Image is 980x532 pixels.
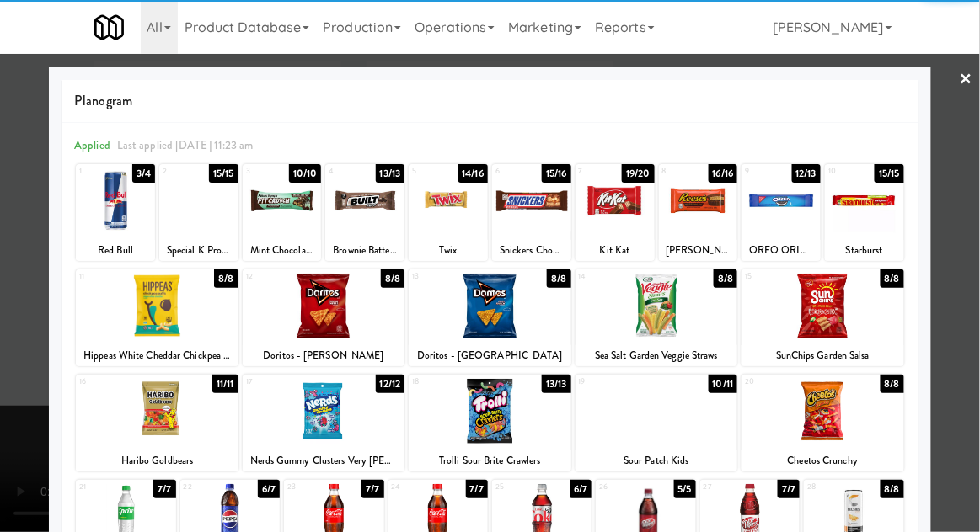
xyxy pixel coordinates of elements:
div: 12/12 [376,375,405,393]
div: Nerds Gummy Clusters Very [PERSON_NAME] [245,450,403,471]
div: OREO ORIGINAL COOKIES 2.4 OZ [744,240,818,261]
div: SunChips Garden Salsa [742,345,904,366]
div: 9 [745,164,781,178]
div: Haribo Goldbears [76,450,238,471]
span: Last applied [DATE] 11:23 am [117,137,254,153]
div: 12 [246,269,324,284]
span: Planogram [74,88,906,114]
div: 6/7 [570,480,592,498]
div: 7/7 [778,480,800,498]
div: 1910/11Sour Patch Kids [576,375,738,471]
div: 21 [79,480,126,494]
div: 4 [329,164,365,178]
div: 11/11 [212,375,238,393]
div: Snickers Chocolate Candy Bar [492,240,571,261]
div: 138/8Doritos - [GEOGRAPHIC_DATA] [409,269,571,366]
div: 8/8 [881,480,904,498]
div: 413/13Brownie Batter Protein Bar, Built Puff [325,164,404,261]
div: 1712/12Nerds Gummy Clusters Very [PERSON_NAME] [243,375,405,471]
div: 719/20Kit Kat [576,164,655,261]
div: 15 [745,269,822,284]
div: Sour Patch Kids [578,450,736,471]
div: 7 [579,164,615,178]
div: Special K Protein Bars - Strawberry [159,240,238,261]
div: 148/8Sea Salt Garden Veggie Straws [576,269,738,366]
div: 158/8SunChips Garden Salsa [742,269,904,366]
img: Micromart [94,13,124,42]
div: 7/7 [153,480,175,498]
div: 14 [579,269,656,284]
span: Applied [74,137,110,153]
div: Red Bull [76,240,155,261]
div: 7/7 [466,480,488,498]
div: 28 [807,480,854,494]
div: 816/16[PERSON_NAME] Peanut Butter Cups [659,164,738,261]
div: Cheetos Crunchy [744,450,902,471]
div: 13/13 [376,164,405,183]
div: Doritos - [PERSON_NAME] [245,345,403,366]
div: 3/4 [132,164,155,183]
div: [PERSON_NAME] Peanut Butter Cups [661,240,736,261]
div: 128/8Doritos - [PERSON_NAME] [243,269,405,366]
div: Haribo Goldbears [78,450,236,471]
div: 18 [412,375,490,389]
div: 8/8 [381,269,404,288]
div: 19/20 [622,164,655,183]
div: 208/8Cheetos Crunchy [742,375,904,471]
div: Hippeas White Cheddar Chickpea Puffs [76,345,238,366]
div: 1 [79,164,115,178]
div: [PERSON_NAME] Peanut Butter Cups [659,240,738,261]
div: 16 [79,375,157,389]
div: Red Bull [78,240,153,261]
div: 17 [246,375,324,389]
div: Sour Patch Kids [576,450,738,471]
div: 1813/13Trolli Sour Brite Crawlers [409,375,571,471]
div: 912/13OREO ORIGINAL COOKIES 2.4 OZ [742,164,821,261]
div: 15/15 [209,164,238,183]
div: 13/4Red Bull [76,164,155,261]
div: 8 [662,164,699,178]
div: 24 [392,480,438,494]
div: 15/16 [542,164,571,183]
div: Special K Protein Bars - Strawberry [162,240,236,261]
div: 14/16 [458,164,489,183]
div: 1611/11Haribo Goldbears [76,375,238,471]
div: 26 [599,480,645,494]
div: Starburst [827,240,902,261]
div: 23 [287,480,334,494]
div: 118/8Hippeas White Cheddar Chickpea Puffs [76,269,238,366]
div: 8/8 [714,269,737,288]
div: 12/13 [792,164,822,183]
div: 8/8 [214,269,238,288]
div: Twix [411,240,485,261]
div: SunChips Garden Salsa [744,345,902,366]
div: 8/8 [547,269,570,288]
div: 15/15 [875,164,904,183]
div: Snickers Chocolate Candy Bar [495,240,569,261]
a: × [960,54,973,106]
div: 5 [412,164,448,178]
div: 10/11 [709,375,738,393]
div: Trolli Sour Brite Crawlers [409,450,571,471]
div: Sea Salt Garden Veggie Straws [576,345,738,366]
div: Trolli Sour Brite Crawlers [411,450,569,471]
div: 6/7 [258,480,280,498]
div: 6 [495,164,532,178]
div: 10/10 [289,164,322,183]
div: 22 [184,480,230,494]
div: Hippeas White Cheddar Chickpea Puffs [78,345,236,366]
div: Twix [409,240,488,261]
div: Kit Kat [576,240,655,261]
div: 514/16Twix [409,164,488,261]
div: 27 [704,480,750,494]
div: 7/7 [361,480,383,498]
div: 1015/15Starburst [825,164,904,261]
div: 25 [495,480,542,494]
div: Sea Salt Garden Veggie Straws [578,345,736,366]
div: 10 [828,164,865,178]
div: 16/16 [709,164,738,183]
div: 13/13 [542,375,571,393]
div: Mint Chocolate Chip Protein Bar, FITCRUNCH [245,240,319,261]
div: 215/15Special K Protein Bars - Strawberry [159,164,238,261]
div: 5/5 [674,480,696,498]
